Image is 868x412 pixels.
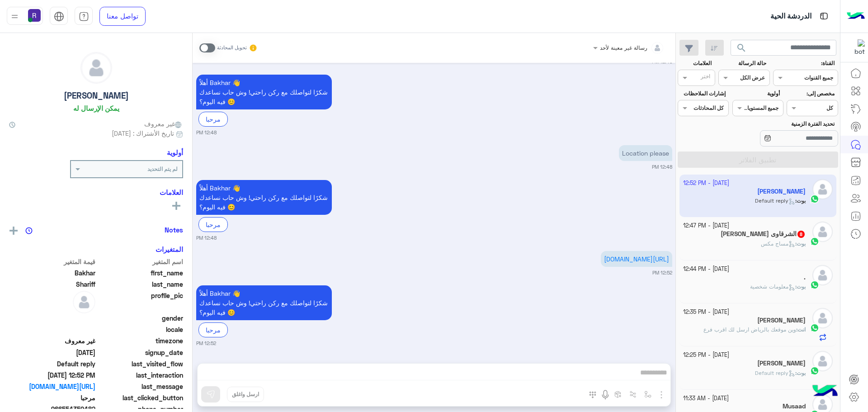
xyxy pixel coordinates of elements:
[9,227,18,235] img: add
[797,326,806,333] span: انت
[97,291,184,312] span: profile_pic
[198,322,228,337] div: مرحبا
[736,43,747,53] span: search
[9,359,95,369] span: Default reply
[227,387,264,402] button: ارسل واغلق
[196,180,332,215] p: 26/9/2025, 12:48 PM
[9,370,95,380] span: 2025-09-26T09:52:26.27Z
[79,11,89,22] img: tab
[795,240,806,247] b: :
[810,280,819,289] img: WhatsApp
[679,90,725,98] label: إشارات الملاحظات
[97,370,184,380] span: last_interaction
[9,348,95,357] span: 2025-06-08T17:31:55.11Z
[812,222,833,242] img: defaultAdmin.png
[9,257,95,266] span: قيمة المتغير
[196,340,216,347] small: 12:52 PM
[797,283,806,290] span: بوت
[812,351,833,371] img: defaultAdmin.png
[9,188,183,196] h6: العلامات
[720,59,766,67] label: حالة الرسالة
[750,283,795,290] span: معلومات شخصية
[847,7,865,26] img: Logo
[757,317,806,324] h5: Salem Aljuhani
[196,234,217,242] small: 12:48 PM
[812,308,833,328] img: defaultAdmin.png
[774,59,835,67] label: القناة:
[733,120,835,128] label: تحديد الفترة الزمنية
[812,265,833,285] img: defaultAdmin.png
[797,231,805,238] span: 8
[783,403,806,410] h5: Musaad
[99,7,146,26] a: تواصل معنا
[701,72,712,83] div: اختر
[683,351,729,360] small: [DATE] - 12:25 PM
[795,369,806,376] b: :
[9,268,95,278] span: Bakhar
[9,336,95,346] span: غير معروف
[619,145,672,161] p: 26/9/2025, 12:48 PM
[112,128,174,138] span: تاريخ الأشتراك : [DATE]
[796,326,806,333] b: :
[761,240,795,247] span: مساج مكس
[795,283,806,290] b: :
[97,382,184,391] span: last_message
[9,279,95,289] span: Shariff
[770,10,811,23] p: الدردشة الحية
[600,44,647,51] span: رسالة غير معينة لأحد
[683,265,729,274] small: [DATE] - 12:44 PM
[721,230,806,238] h5: ابو حمزه الشرقاوى
[757,360,806,367] h5: Abdulrahman
[818,10,830,22] img: tab
[652,163,672,170] small: 12:48 PM
[25,227,33,234] img: notes
[196,285,332,320] p: 26/9/2025, 12:52 PM
[9,11,20,22] img: profile
[683,308,729,317] small: [DATE] - 12:35 PM
[196,129,217,136] small: 12:48 PM
[601,251,672,267] p: 26/9/2025, 12:52 PM
[810,366,819,375] img: WhatsApp
[165,226,183,234] h6: Notes
[147,166,178,172] b: لم يتم التحديد
[97,313,184,323] span: gender
[703,326,796,333] span: وين موقعك بالرياض ارسل لك اقرب فرع
[97,257,184,266] span: اسم المتغير
[604,255,669,263] a: [URL][DOMAIN_NAME]
[64,90,129,101] h5: [PERSON_NAME]
[9,382,95,391] a: [URL][DOMAIN_NAME]
[679,59,712,67] label: العلامات
[196,75,332,109] p: 26/9/2025, 12:48 PM
[810,323,819,332] img: WhatsApp
[9,325,95,334] span: null
[9,313,95,323] span: null
[683,394,729,403] small: [DATE] - 11:33 AM
[678,152,838,168] button: تطبيق الفلاتر
[733,90,780,98] label: أولوية
[217,44,247,52] small: تحويل المحادثة
[97,268,184,278] span: first_name
[97,336,184,346] span: timezone
[198,112,228,127] div: مرحبا
[97,359,184,369] span: last_visited_flow
[28,9,41,22] img: userImage
[97,325,184,334] span: locale
[797,369,806,376] span: بوت
[73,291,95,313] img: defaultAdmin.png
[755,369,795,376] span: Default reply
[156,245,183,253] h6: المتغيرات
[9,393,95,403] span: مرحبا
[731,40,753,59] button: search
[652,269,672,276] small: 12:52 PM
[73,104,119,112] h6: يمكن الإرسال له
[788,90,835,98] label: مخصص إلى:
[97,393,184,403] span: last_clicked_button
[97,279,184,289] span: last_name
[97,348,184,357] span: signup_date
[683,222,729,230] small: [DATE] - 12:47 PM
[809,376,841,407] img: hulul-logo.png
[144,119,183,128] span: غير معروف
[804,274,806,281] h5: .
[198,217,228,232] div: مرحبا
[167,148,183,156] h6: أولوية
